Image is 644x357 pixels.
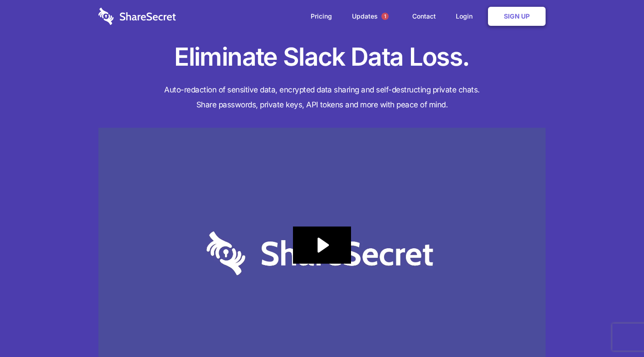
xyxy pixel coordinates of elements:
button: Play Video: Sharesecret Slack Extension [293,227,351,264]
a: Sign Up [488,7,546,26]
img: logo-wordmark-white-trans-d4663122ce5f474addd5e946df7df03e33cb6a1c49d2221995e7729f52c070b2.svg [98,8,176,25]
h1: Eliminate Slack Data Loss. [98,41,546,73]
h4: Auto-redaction of sensitive data, encrypted data sharing and self-destructing private chats. Shar... [98,82,546,112]
a: Contact [403,2,445,30]
span: 1 [381,13,389,20]
a: Pricing [302,2,341,30]
a: Login [447,2,486,30]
